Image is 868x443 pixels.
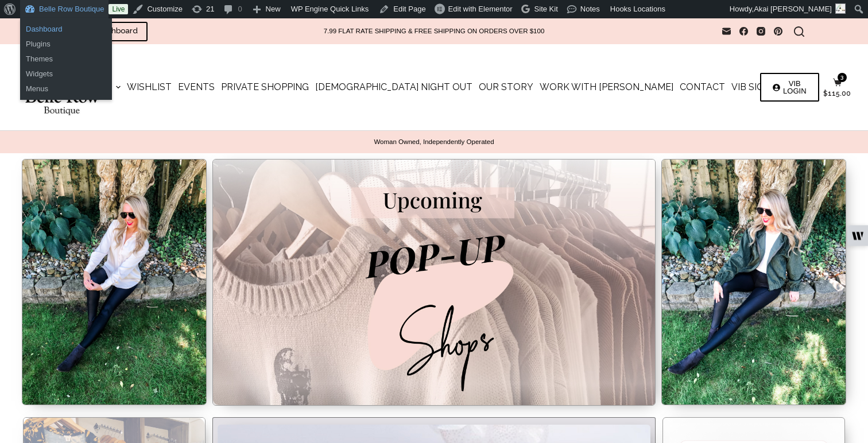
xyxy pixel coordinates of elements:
[108,4,128,14] a: Live
[20,52,112,67] a: Themes
[448,5,513,13] span: Edit with Elementor
[175,44,218,130] a: Events
[23,138,845,146] p: Woman Owned, Independently Operated
[324,27,545,36] p: 7.99 FLAT RATE SHIPPING & FREE SHIPPING ON ORDERS OVER $100
[760,73,819,102] a: VIB LOGIN
[676,44,728,130] a: Contact
[20,67,112,81] a: Widgets
[739,27,748,36] a: Facebook
[722,27,731,36] a: Email
[475,44,536,130] a: Our Story
[20,81,112,96] a: Menus
[794,26,804,37] button: Search
[838,73,847,82] span: 3
[80,44,788,130] nav: Main Navigation
[783,80,806,95] span: VIB LOGIN
[823,78,851,97] a: $115.00
[218,44,312,130] a: Private Shopping
[536,44,676,130] a: Work with [PERSON_NAME]
[728,44,788,130] a: VIB Sign Up
[823,90,851,98] bdi: 115.00
[312,44,475,130] a: [DEMOGRAPHIC_DATA] Night Out
[20,18,112,55] ul: Belle Row Boutique
[123,44,175,130] a: Wishlist
[20,22,112,37] a: Dashboard
[20,48,112,100] ul: Belle Row Boutique
[20,37,112,52] a: Plugins
[774,27,782,36] a: Pinterest
[17,59,106,116] img: Belle Row Boutique
[823,90,828,98] span: $
[757,27,765,36] a: Instagram
[754,5,832,13] span: Akai [PERSON_NAME]
[534,5,558,13] span: Site Kit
